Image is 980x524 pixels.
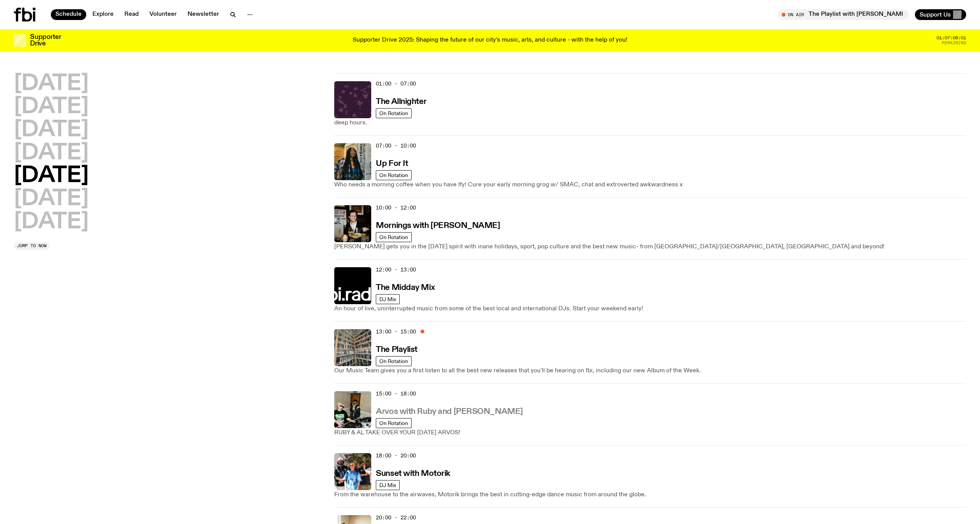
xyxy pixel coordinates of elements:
[376,452,416,459] span: 18:00 - 20:00
[334,242,966,251] p: [PERSON_NAME] gets you in the [DATE] spirit with inane holidays, sport, pop culture and the best ...
[334,391,371,428] img: Ruby wears a Collarbones t shirt and pretends to play the DJ decks, Al sings into a pringles can....
[376,142,416,149] span: 07:00 - 10:00
[379,482,396,488] span: DJ Mix
[376,356,412,366] a: On Rotation
[376,220,500,230] a: Mornings with [PERSON_NAME]
[379,110,408,116] span: On Rotation
[334,428,966,437] p: RUBY & AL TAKE OVER YOUR [DATE] ARVOS!
[379,172,408,178] span: On Rotation
[334,143,371,180] img: Ify - a Brown Skin girl with black braided twists, looking up to the side with her tongue stickin...
[183,9,224,20] a: Newsletter
[376,170,412,180] a: On Rotation
[379,420,408,426] span: On Rotation
[14,188,89,210] button: [DATE]
[88,9,118,20] a: Explore
[376,158,408,168] a: Up For It
[936,36,966,40] span: 01:07:08:01
[334,304,966,313] p: An hour of live, uninterrupted music from some of the best local and international DJs. Start you...
[376,294,400,304] a: DJ Mix
[14,211,89,233] button: [DATE]
[376,406,523,416] a: Arvos with Ruby and [PERSON_NAME]
[376,344,417,354] a: The Playlist
[145,9,181,20] a: Volunteer
[14,96,89,118] button: [DATE]
[778,9,909,20] button: On AirThe Playlist with [PERSON_NAME] and [PERSON_NAME]
[942,41,966,45] span: Remaining
[376,470,450,478] h3: Sunset with Motorik
[376,468,450,478] a: Sunset with Motorik
[376,390,416,397] span: 15:00 - 18:00
[376,480,400,490] a: DJ Mix
[17,244,47,248] span: Jump to now
[14,73,89,95] button: [DATE]
[376,284,435,292] h3: The Midday Mix
[379,296,396,302] span: DJ Mix
[353,37,627,44] p: Supporter Drive 2025: Shaping the future of our city’s music, arts, and culture - with the help o...
[376,418,412,428] a: On Rotation
[379,358,408,364] span: On Rotation
[376,108,412,118] a: On Rotation
[30,34,61,47] h3: Supporter Drive
[376,408,523,416] h3: Arvos with Ruby and [PERSON_NAME]
[14,165,89,187] button: [DATE]
[334,180,966,189] p: Who needs a morning coffee when you have Ify! Cure your early morning grog w/ SMAC, chat and extr...
[915,9,966,20] button: Support Us
[334,490,966,499] p: From the warehouse to the airwaves, Motorik brings the best in cutting-edge dance music from arou...
[376,282,435,292] a: The Midday Mix
[376,266,416,273] span: 12:00 - 13:00
[51,9,86,20] a: Schedule
[376,80,416,87] span: 01:00 - 07:00
[120,9,143,20] a: Read
[14,142,89,164] button: [DATE]
[376,96,426,106] a: The Allnighter
[376,346,417,354] h3: The Playlist
[334,366,966,375] p: Our Music Team gives you a first listen to all the best new releases that you'll be hearing on fb...
[334,118,966,127] p: deep hours.
[376,328,416,335] span: 13:00 - 15:00
[334,329,371,366] img: A corner shot of the fbi music library
[376,222,500,230] h3: Mornings with [PERSON_NAME]
[14,119,89,141] button: [DATE]
[379,234,408,240] span: On Rotation
[376,160,408,168] h3: Up For It
[334,453,371,490] img: Andrew, Reenie, and Pat stand in a row, smiling at the camera, in dappled light with a vine leafe...
[334,205,371,242] img: Sam blankly stares at the camera, brightly lit by a camera flash wearing a hat collared shirt and...
[376,232,412,242] a: On Rotation
[376,98,426,106] h3: The Allnighter
[376,514,416,521] span: 20:00 - 22:00
[376,204,416,211] span: 10:00 - 12:00
[14,242,50,250] button: Jump to now
[920,11,951,18] span: Support Us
